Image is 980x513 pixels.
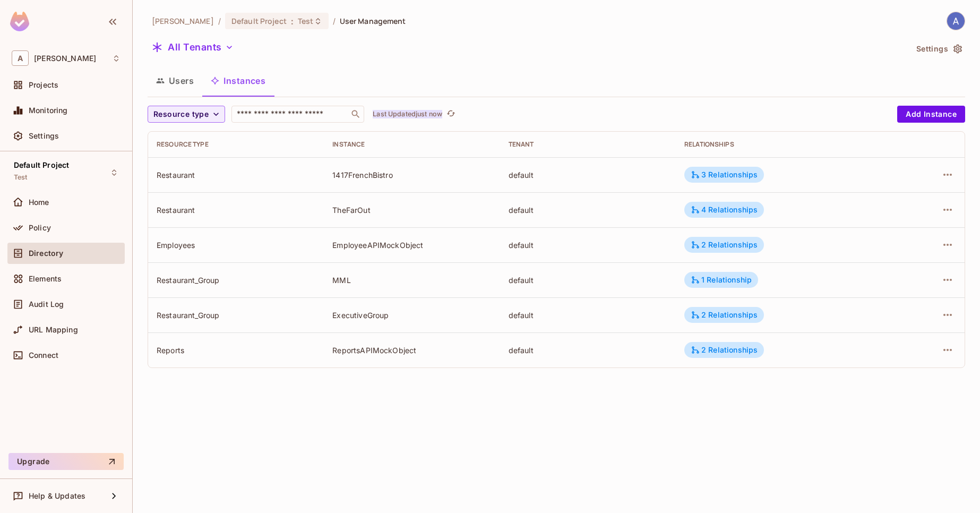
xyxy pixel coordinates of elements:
div: MML [332,275,491,285]
button: refresh [444,108,457,121]
button: Upgrade [8,453,124,470]
div: default [509,240,667,250]
div: TheFarOut [332,205,491,215]
span: Settings [29,132,59,140]
span: the active workspace [152,16,214,26]
div: Restaurant_Group [157,275,315,285]
span: Click to refresh data [442,108,457,121]
span: Workspace: Akash Kinage [34,54,96,63]
div: Restaurant [157,205,315,215]
div: Tenant [509,140,667,149]
img: Akash Kinage [947,12,965,30]
span: Projects [29,81,58,89]
div: default [509,345,667,355]
span: Default Project [231,16,287,26]
span: Directory [29,249,63,258]
span: Home [29,198,49,207]
span: Audit Log [29,300,64,309]
span: Help & Updates [29,492,85,500]
div: EmployeeAPIMockObject [332,240,491,250]
p: Last Updated just now [373,110,442,118]
button: Settings [912,40,965,57]
div: default [509,275,667,285]
div: default [509,205,667,215]
div: Instance [332,140,491,149]
span: User Management [340,16,406,26]
li: / [333,16,336,26]
div: Relationships [684,140,881,149]
div: Restaurant_Group [157,310,315,320]
span: Test [298,16,314,26]
div: Resource type [157,140,315,149]
div: 3 Relationships [691,170,758,179]
span: A [12,50,29,66]
div: 1 Relationship [691,275,752,285]
div: default [509,170,667,180]
span: refresh [446,109,455,119]
button: Resource type [148,106,225,123]
span: : [290,17,294,25]
div: 1417FrenchBistro [332,170,491,180]
div: 2 Relationships [691,240,758,250]
li: / [218,16,221,26]
button: Instances [202,67,274,94]
button: Users [148,67,202,94]
span: Connect [29,351,58,360]
span: Elements [29,275,62,283]
div: Restaurant [157,170,315,180]
button: Add Instance [897,106,965,123]
span: Test [14,173,28,182]
span: URL Mapping [29,326,78,334]
div: 4 Relationships [691,205,758,215]
div: ReportsAPIMockObject [332,345,491,355]
img: SReyMgAAAABJRU5ErkJggg== [10,12,29,31]
div: default [509,310,667,320]
span: Policy [29,224,51,232]
div: 2 Relationships [691,345,758,355]
span: Default Project [14,161,69,169]
span: Resource type [153,108,209,121]
div: Employees [157,240,315,250]
div: ExecutiveGroup [332,310,491,320]
div: 2 Relationships [691,310,758,320]
span: Monitoring [29,106,68,115]
button: All Tenants [148,39,238,56]
div: Reports [157,345,315,355]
